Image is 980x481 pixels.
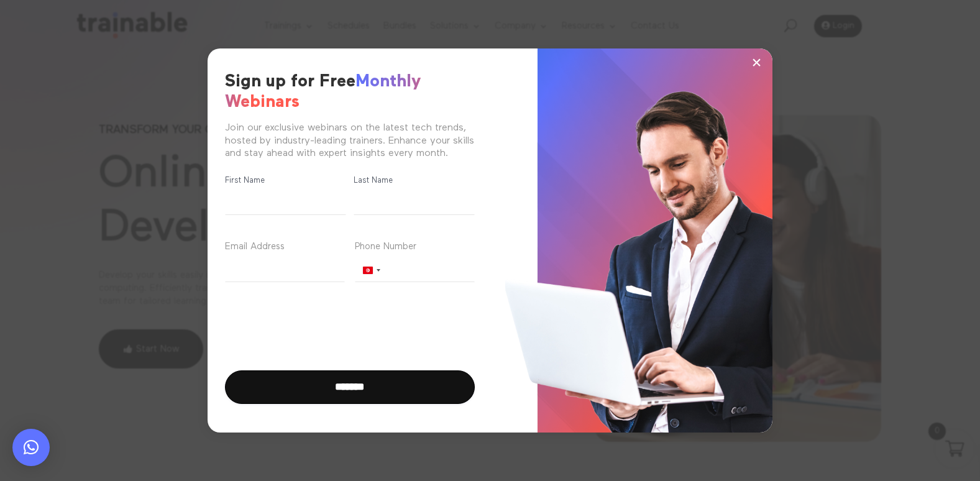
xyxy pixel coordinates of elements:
[420,244,457,251] span: (Required)
[225,307,414,355] iframe: reCAPTCHA
[225,71,475,119] h2: Sign up for Free
[751,53,762,71] span: ×
[355,259,384,282] button: Selected country
[355,240,475,253] label: Phone Number
[225,122,475,160] div: Join our exclusive webinars on the latest tech trends, hosted by industry-leading trainers. Enhan...
[748,53,766,71] button: ×
[354,175,475,187] label: Last Name
[225,73,421,111] span: Monthly Webinars
[225,240,345,253] label: Email Address
[225,175,346,187] label: First Name
[288,244,326,251] span: (Required)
